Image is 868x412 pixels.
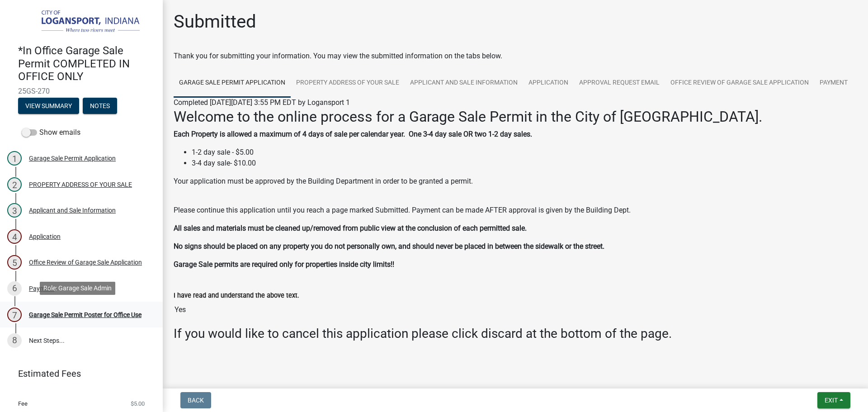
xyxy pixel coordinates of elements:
[40,282,115,295] div: Role: Garage Sale Admin
[29,259,142,265] div: Office Review of Garage Sale Application
[405,69,523,98] a: Applicant and Sale Information
[814,69,853,98] a: Payment
[291,69,405,98] a: PROPERTY ADDRESS OF YOUR SALE
[192,158,857,169] li: 3-4 day sale- $10.00
[825,397,838,404] span: Exit
[83,103,117,110] wm-modal-confirm: Notes
[131,401,145,407] span: $5.00
[174,130,532,138] strong: Each Property is allowed a maximum of 4 days of sale per calendar year. One 3-4 day sale OR two 1...
[523,69,574,98] a: Application
[174,260,394,269] strong: Garage Sale permits are required only for properties inside city limits!!
[174,176,857,198] p: Your application must be approved by the Building Department in order to be granted a permit.
[29,181,132,188] div: PROPERTY ADDRESS OF YOUR SALE
[7,308,22,322] div: 7
[174,108,857,125] h2: Welcome to the online process for a Garage Sale Permit in the City of [GEOGRAPHIC_DATA].
[188,397,204,404] span: Back
[174,242,604,251] strong: No signs should be placed on any property you do not personally own, and should never be placed i...
[174,224,527,232] strong: All sales and materials must be cleaned up/removed from public view at the conclusion of each per...
[29,155,116,161] div: Garage Sale Permit Application
[174,69,291,98] a: Garage Sale Permit Application
[18,9,148,35] img: City of Logansport, Indiana
[174,11,256,33] h1: Submitted
[174,51,857,62] div: Thank you for submitting your information. You may view the submitted information on the tabs below.
[18,44,156,83] h4: *In Office Garage Sale Permit COMPLETED IN OFFICE ONLY
[29,233,61,240] div: Application
[174,326,857,341] h3: If you would like to cancel this application please click discard at the bottom of the page.
[29,312,142,318] div: Garage Sale Permit Poster for Office Use
[574,69,665,98] a: Approval Request Email
[29,207,116,213] div: Applicant and Sale Information
[22,127,80,138] label: Show emails
[174,98,350,107] span: Completed [DATE][DATE] 3:55 PM EDT by Logansport 1
[665,69,814,98] a: Office Review of Garage Sale Application
[7,333,22,348] div: 8
[7,229,22,244] div: 4
[7,281,22,296] div: 6
[18,401,28,407] span: Fee
[174,205,857,216] p: Please continue this application until you reach a page marked Submitted. Payment can be made AFT...
[180,392,211,408] button: Back
[7,365,148,383] a: Estimated Fees
[192,147,857,158] li: 1-2 day sale - $5.00
[18,87,145,95] span: 25GS-270
[7,151,22,166] div: 1
[18,103,79,110] wm-modal-confirm: Summary
[83,98,117,114] button: Notes
[7,177,22,192] div: 2
[174,293,299,299] label: I have read and understand the above text.
[7,203,22,218] div: 3
[817,392,850,408] button: Exit
[18,98,79,114] button: View Summary
[7,255,22,270] div: 5
[29,285,54,292] div: Payment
